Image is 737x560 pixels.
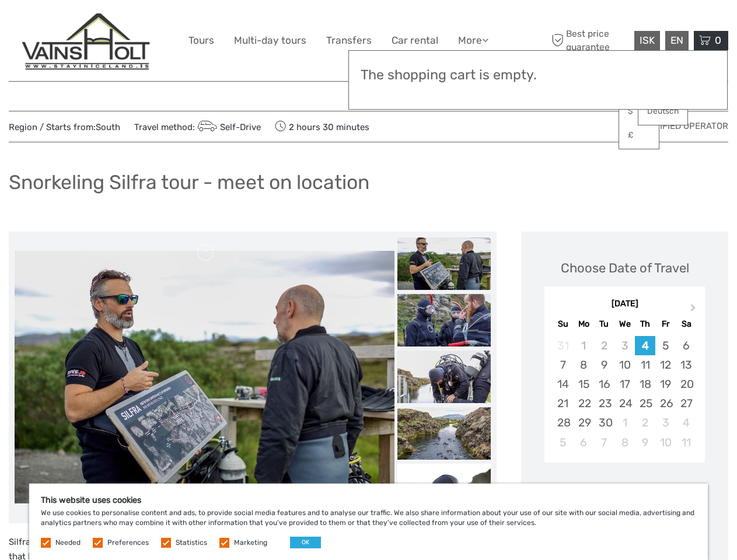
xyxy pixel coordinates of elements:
h1: Snorkeling Silfra tour - meet on location [9,170,369,194]
div: Choose Wednesday, September 24th, 2025 [614,394,635,413]
div: Choose Monday, October 6th, 2025 [574,433,594,452]
div: Choose Monday, September 15th, 2025 [574,374,594,394]
div: Su [553,316,573,332]
img: 82642511cd324f1fa4a707e2c7ba1629_slider_thumbnail.jpeg [397,464,491,516]
div: Choose Thursday, October 2nd, 2025 [635,413,655,432]
button: Next Month [685,301,704,320]
a: Transfers [326,32,372,49]
div: Choose Friday, October 3rd, 2025 [655,413,676,432]
div: Choose Sunday, October 5th, 2025 [553,433,573,452]
a: Car rental [392,32,438,49]
div: Choose Monday, September 22nd, 2025 [574,394,594,413]
label: Marketing [234,538,267,548]
div: Not available Wednesday, September 3rd, 2025 [614,336,635,355]
a: Multi-day tours [234,32,306,49]
span: 0 [713,34,723,46]
div: Choose Friday, September 26th, 2025 [655,394,676,413]
div: Choose Friday, October 10th, 2025 [655,433,676,452]
a: $ [619,101,659,122]
label: Statistics [176,538,207,548]
span: 2 hours 30 minutes [275,118,369,135]
span: ISK [640,34,655,46]
div: Choose Thursday, September 11th, 2025 [635,355,655,374]
h5: This website uses cookies [41,495,696,505]
div: Sa [676,316,696,332]
div: Choose Wednesday, October 8th, 2025 [614,433,635,452]
img: e613c71ad6664b0bb15af262c1c92493_main_slider.jpeg [15,251,394,504]
div: Not available Monday, September 1st, 2025 [574,336,594,355]
button: Open LiveChat chat widget [134,18,148,32]
div: Choose Wednesday, September 10th, 2025 [614,355,635,374]
label: Needed [55,538,81,548]
label: Preferences [107,538,149,548]
div: Choose Sunday, September 21st, 2025 [553,394,573,413]
a: South [96,122,120,132]
img: 895-a7a4b632-96e8-4317-b778-3c77b6a97240_logo_big.jpg [22,11,151,70]
div: Choose Sunday, September 7th, 2025 [553,355,573,374]
div: Choose Date of Travel [561,259,689,277]
h3: The shopping cart is empty. [361,67,715,83]
div: We [614,316,635,332]
div: Choose Sunday, September 28th, 2025 [553,413,573,432]
p: We're away right now. Please check back later! [16,20,132,30]
div: Choose Thursday, October 9th, 2025 [635,433,655,452]
div: Choose Saturday, September 20th, 2025 [676,374,696,394]
div: We use cookies to personalise content and ads, to provide social media features and to analyse ou... [29,484,708,560]
div: Choose Friday, September 12th, 2025 [655,355,676,374]
div: EN [665,31,689,50]
div: Not available Tuesday, September 2nd, 2025 [594,336,614,355]
div: Choose Saturday, September 27th, 2025 [676,394,696,413]
div: Choose Friday, September 19th, 2025 [655,374,676,394]
span: Verified Operator [643,120,728,132]
div: [DATE] [544,298,705,310]
div: Tu [594,316,614,332]
div: Choose Saturday, September 6th, 2025 [676,336,696,355]
a: Self-Drive [195,122,261,132]
div: Choose Tuesday, September 16th, 2025 [594,374,614,394]
div: month 2025-09 [548,336,701,452]
div: Choose Monday, September 8th, 2025 [574,355,594,374]
div: Choose Monday, September 29th, 2025 [574,413,594,432]
div: Mo [574,316,594,332]
div: Choose Friday, September 5th, 2025 [655,336,676,355]
a: Deutsch [638,101,687,122]
div: Choose Thursday, September 18th, 2025 [635,374,655,394]
span: Region / Starts from: [9,121,120,134]
div: Th [635,316,655,332]
img: 3a360eee6dbe45038e135f41fb652fd7_slider_thumbnail.jpeg [397,294,491,346]
button: OK [290,537,321,548]
div: Choose Saturday, October 11th, 2025 [676,433,696,452]
div: Choose Saturday, September 13th, 2025 [676,355,696,374]
div: Choose Tuesday, September 23rd, 2025 [594,394,614,413]
div: Choose Wednesday, October 1st, 2025 [614,413,635,432]
div: Choose Wednesday, September 17th, 2025 [614,374,635,394]
div: Choose Tuesday, September 30th, 2025 [594,413,614,432]
img: e613c71ad6664b0bb15af262c1c92493_slider_thumbnail.jpeg [397,237,491,290]
img: f2375cbcd4814b30bd7e73e31d4e48f9_slider_thumbnail.jpeg [397,351,491,403]
a: More [458,32,488,49]
a: Tours [188,32,214,49]
div: Choose Saturday, October 4th, 2025 [676,413,696,432]
a: £ [619,125,659,146]
span: Best price guarantee [549,27,631,53]
div: Fr [655,316,676,332]
div: Choose Thursday, September 4th, 2025 [635,336,655,355]
div: Choose Tuesday, October 7th, 2025 [594,433,614,452]
img: 203b115c78464119b1c4775ef62dbbe8_slider_thumbnail.jpeg [397,407,491,460]
div: Not available Sunday, August 31st, 2025 [553,336,573,355]
div: Choose Tuesday, September 9th, 2025 [594,355,614,374]
div: Choose Thursday, September 25th, 2025 [635,394,655,413]
div: Choose Sunday, September 14th, 2025 [553,374,573,394]
span: Travel method: [134,118,261,135]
